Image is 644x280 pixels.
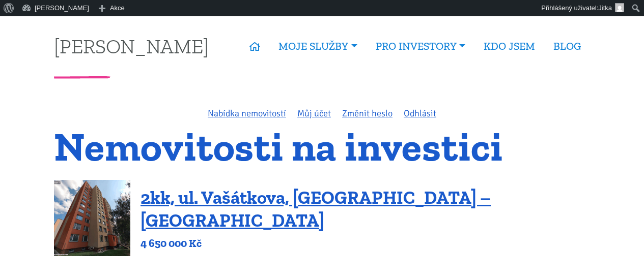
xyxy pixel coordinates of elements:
a: Odhlásit [404,108,436,119]
h1: Nemovitosti na investici [54,130,590,164]
a: 2kk, ul. Vašátkova, [GEOGRAPHIC_DATA] – [GEOGRAPHIC_DATA] [141,186,491,231]
a: KDO JSEM [474,35,544,58]
a: Můj účet [297,108,331,119]
span: Jitka [598,4,612,12]
a: MOJE SLUŽBY [269,35,366,58]
a: Nabídka nemovitostí [208,108,286,119]
a: BLOG [544,35,590,58]
a: [PERSON_NAME] [54,36,209,56]
p: 4 650 000 Kč [141,236,590,251]
a: PRO INVESTORY [367,35,474,58]
a: Změnit heslo [342,108,393,119]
